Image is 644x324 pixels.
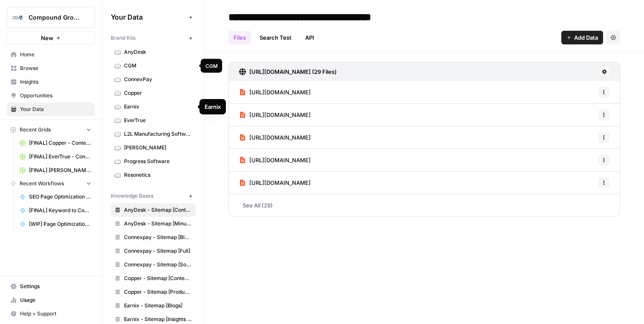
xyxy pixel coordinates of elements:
span: Opportunities [20,92,91,99]
a: [URL][DOMAIN_NAME] [239,149,311,171]
span: Earnix - Sitemap [Blogs] [124,302,192,309]
a: [URL][DOMAIN_NAME] [239,81,311,103]
span: EverTrue [124,117,192,124]
a: Connexpay - Sitemap [Blogs & Whitepapers] [111,231,196,244]
span: Brand Kits [111,34,136,42]
span: Recent Grids [20,126,51,134]
a: Opportunities [7,89,95,102]
span: Copper - Sitemap [Content: Blogs, Guides, etc.] [124,274,192,282]
span: [FINAL] [PERSON_NAME] - SEO Page Optimization Deliverables [29,166,91,174]
a: [URL][DOMAIN_NAME] [239,172,311,194]
span: Help + Support [20,310,91,318]
a: ConnexPay [111,73,196,86]
div: CGM [205,62,218,70]
h3: [URL][DOMAIN_NAME] (29 Files) [249,67,337,76]
span: Insights [20,78,91,86]
a: API [300,31,319,44]
span: Home [20,51,91,58]
span: [URL][DOMAIN_NAME] [249,88,311,96]
button: Help + Support [7,307,95,321]
span: Progress Software [124,158,192,165]
button: New [7,32,95,44]
a: Earnix - Sitemap [Blogs] [111,299,196,312]
a: Browse [7,61,95,75]
span: L2L Manufacturing Software [124,130,192,138]
span: [FINAL] Keyword to Content Brief - EDITED FOR COPPER [29,207,91,214]
a: [FINAL] [PERSON_NAME] - SEO Page Optimization Deliverables [16,163,95,177]
a: [URL][DOMAIN_NAME] [239,126,311,149]
a: [FINAL] Copper - Content Production with Custom Workflows [16,136,95,150]
a: Search Test [254,31,297,44]
a: Copper - Sitemap [Product Features] [111,285,196,299]
a: Home [7,48,95,61]
span: Your Data [20,105,91,113]
span: [URL][DOMAIN_NAME] [249,156,311,164]
span: AnyDesk - Sitemap [Content Resources] [124,206,192,214]
a: Connexpay - Sitemap [Solutions] [111,258,196,271]
span: Connexpay - Sitemap [Solutions] [124,261,192,269]
span: [URL][DOMAIN_NAME] [249,178,311,187]
button: Workspace: Compound Growth [7,7,95,28]
span: Earnix - Sitemap [Insights Center - Brochures, Webinars, Videos, Infographics, Case Studies] [124,315,192,323]
a: AnyDesk [111,45,196,59]
span: [FINAL] Copper - Content Production with Custom Workflows [29,139,91,147]
a: Copper [111,86,196,100]
a: Settings [7,280,95,293]
span: Connexpay - Sitemap [Full] [124,247,192,255]
a: Files [228,31,251,44]
a: Resonetics [111,168,196,182]
button: Add Data [561,31,603,44]
span: Recent Workflows [20,180,64,187]
a: See All (29) [228,194,620,216]
span: SEO Page Optimization [MV Version] [29,193,91,201]
span: CGM [124,62,192,70]
a: Insights [7,75,95,89]
a: CGM [111,59,196,73]
span: Copper [124,89,192,97]
span: [PERSON_NAME] [124,144,192,152]
span: Settings [20,283,91,290]
span: [WIP] Page Optimization TEST FOR ANYDESK [29,220,91,228]
a: [URL][DOMAIN_NAME] [239,104,311,126]
span: Earnix [124,103,192,111]
a: Your Data [7,102,95,116]
span: ConnexPay [124,76,192,83]
a: Copper - Sitemap [Content: Blogs, Guides, etc.] [111,271,196,285]
span: Knowledge Bases [111,192,153,200]
a: [WIP] Page Optimization TEST FOR ANYDESK [16,217,95,231]
a: Usage [7,293,95,307]
span: Your Data [111,12,185,22]
span: Compound Growth [29,13,80,22]
a: [FINAL] EverTrue - Content Production with Custom Workflows [16,150,95,163]
a: EverTrue [111,114,196,127]
a: [PERSON_NAME] [111,141,196,155]
button: Recent Grids [7,123,95,136]
span: [FINAL] EverTrue - Content Production with Custom Workflows [29,153,91,161]
span: [URL][DOMAIN_NAME] [249,133,311,142]
a: AnyDesk - Sitemap [Minus Content Resources] [111,217,196,231]
a: SEO Page Optimization [MV Version] [16,190,95,204]
span: Copper - Sitemap [Product Features] [124,288,192,296]
a: Earnix [111,100,196,114]
span: AnyDesk - Sitemap [Minus Content Resources] [124,220,192,228]
span: Browse [20,64,91,72]
a: AnyDesk - Sitemap [Content Resources] [111,203,196,217]
a: [FINAL] Keyword to Content Brief - EDITED FOR COPPER [16,204,95,217]
span: Connexpay - Sitemap [Blogs & Whitepapers] [124,234,192,241]
span: Resonetics [124,171,192,179]
span: New [41,34,53,42]
a: Connexpay - Sitemap [Full] [111,244,196,258]
a: L2L Manufacturing Software [111,127,196,141]
a: [URL][DOMAIN_NAME] (29 Files) [239,62,337,81]
a: Progress Software [111,155,196,168]
img: Compound Growth Logo [10,10,25,25]
span: [URL][DOMAIN_NAME] [249,111,311,119]
button: Recent Workflows [7,177,95,190]
span: Add Data [574,33,598,42]
span: Usage [20,296,91,304]
span: AnyDesk [124,48,192,56]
